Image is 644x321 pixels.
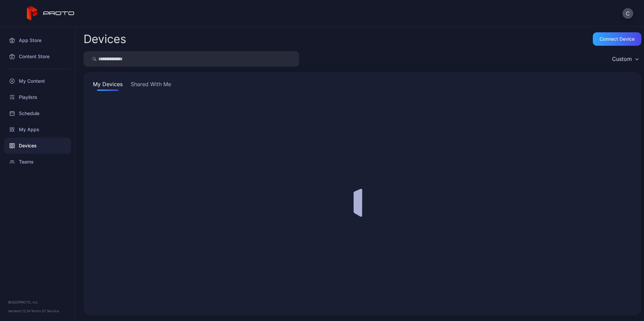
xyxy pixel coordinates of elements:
a: My Content [4,73,71,89]
a: My Apps [4,121,71,138]
button: My Devices [92,80,124,91]
button: C [622,8,633,19]
div: Connect device [600,36,635,42]
button: Shared With Me [129,80,172,91]
span: Version 1.12.0 • [8,309,31,313]
div: Custom [612,56,632,62]
a: Content Store [4,48,71,65]
a: Playlists [4,89,71,105]
a: Teams [4,154,71,170]
a: Terms Of Service [31,309,59,313]
a: Devices [4,138,71,154]
button: Custom [609,51,641,67]
button: Connect device [593,32,641,46]
h2: Devices [84,33,126,45]
a: Schedule [4,105,71,121]
div: © 2025 PROTO, Inc. [8,299,67,305]
a: App Store [4,32,71,48]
